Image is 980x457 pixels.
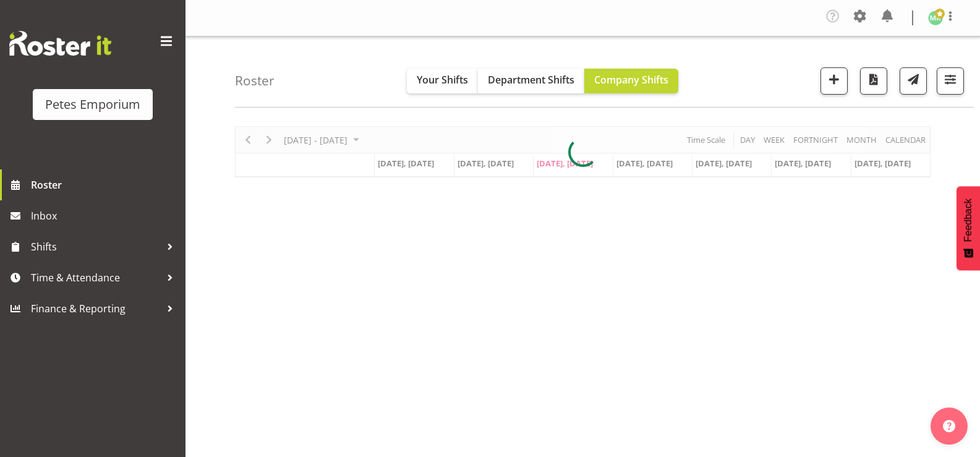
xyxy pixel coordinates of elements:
h4: Roster [235,74,275,88]
img: melanie-richardson713.jpg [928,11,943,25]
span: Your Shifts [417,73,468,87]
img: Rosterit website logo [9,31,111,56]
span: Feedback [963,199,974,242]
span: Time & Attendance [31,268,161,287]
button: Add a new shift [820,67,848,95]
img: help-xxl-2.png [943,420,955,432]
span: Shifts [31,237,161,256]
span: Inbox [31,207,179,225]
button: Filter Shifts [937,67,964,95]
button: Your Shifts [407,69,478,93]
button: Feedback - Show survey [957,186,980,270]
span: Roster [31,176,179,194]
span: Department Shifts [488,73,574,87]
span: Company Shifts [594,73,668,87]
span: Finance & Reporting [31,299,161,318]
button: Download a PDF of the roster according to the set date range. [860,67,887,95]
div: Petes Emporium [45,95,140,114]
button: Send a list of all shifts for the selected filtered period to all rostered employees. [900,67,927,95]
button: Company Shifts [584,69,678,93]
button: Department Shifts [478,69,584,93]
